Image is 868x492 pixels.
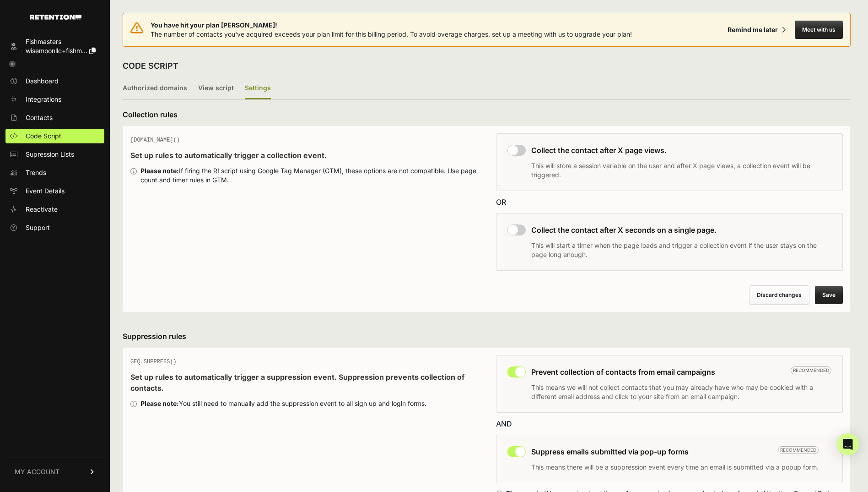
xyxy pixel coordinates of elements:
span: [DOMAIN_NAME]() [130,137,180,143]
p: This will start a timer when the page loads and trigger a collection event if the user stays on t... [531,241,832,259]
span: Trends [26,168,46,177]
span: Support [26,223,50,232]
span: Reactivate [26,205,58,214]
span: You have hit your plan [PERSON_NAME]! [151,21,632,30]
h3: Collect the contact after X page views. [531,145,832,156]
span: Event Details [26,186,65,196]
div: Open Intercom Messenger [837,433,859,455]
span: GEQ.SUPPRESS() [130,359,177,365]
strong: Please note: [140,167,179,175]
button: Meet with us [795,21,843,39]
strong: Set up rules to automatically trigger a suppression event. Suppression prevents collection of con... [130,372,464,393]
span: Integrations [26,95,61,104]
img: Retention.com [30,15,81,20]
a: MY ACCOUNT [5,458,104,486]
button: Discard changes [749,285,809,305]
div: If firing the R! script using Google Tag Manager (GTM), these options are not compatible. Use pag... [140,166,478,185]
p: This will store a session variable on the user and after X page views, a collection event will be... [531,161,832,180]
span: Recommended [791,366,831,374]
a: Trends [5,165,104,180]
a: Event Details [5,184,104,198]
a: Reactivate [5,202,104,217]
a: Support [5,220,104,235]
div: AND [496,418,843,429]
a: Supression Lists [5,147,104,162]
a: Fishmasters wisemoonllc+fishm... [5,34,104,58]
span: Dashboard [26,77,59,86]
div: Fishmasters [26,37,96,46]
span: wisemoonllc+fishm... [26,47,87,55]
div: OR [496,197,843,208]
a: Contacts [5,110,104,125]
p: This means there will be a suppression event every time an email is submitted via a popup form. [531,463,819,472]
button: Save [815,286,843,304]
h3: Suppression rules [123,331,851,342]
h3: Prevent collection of contacts from email campaigns [531,366,832,377]
label: Authorized domains [123,78,187,99]
a: Integrations [5,92,104,107]
strong: Please note: [140,399,179,407]
h3: Collection rules [123,109,851,120]
span: Contacts [26,113,53,122]
div: Remind me later [728,25,778,34]
h3: Suppress emails submitted via pop-up forms [531,446,819,457]
label: Settings [245,78,271,99]
p: This means we will not collect contacts that you may already have who may be cookied with a diffe... [531,383,832,401]
span: The number of contacts you've acquired exceeds your plan limit for this billing period. To avoid ... [151,30,632,38]
span: Supression Lists [26,150,74,159]
strong: Set up rules to automatically trigger a collection event. [130,151,327,160]
label: View script [198,78,234,99]
h3: Collect the contact after X seconds on a single page. [531,224,832,235]
a: Dashboard [5,74,104,88]
span: MY ACCOUNT [15,467,59,476]
div: You still need to manually add the suppression event to all sign up and login forms. [140,399,426,408]
button: Remind me later [724,22,789,38]
h2: CODE SCRIPT [123,60,178,72]
a: Code Script [5,129,104,143]
span: Recommended [778,446,819,454]
span: Code Script [26,131,61,141]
